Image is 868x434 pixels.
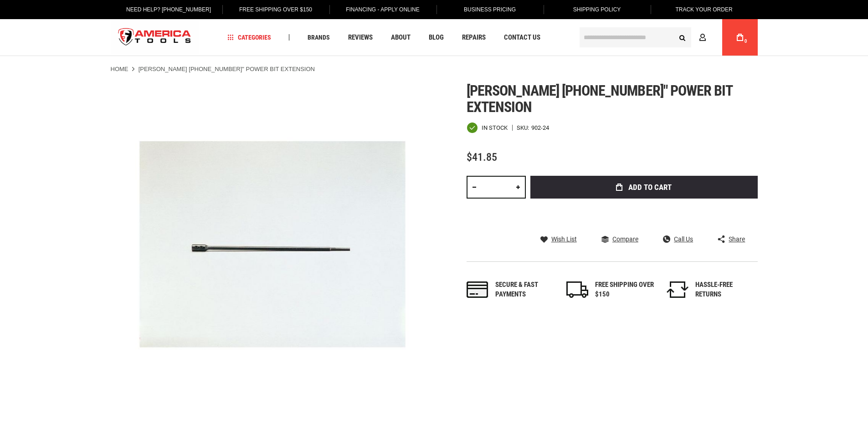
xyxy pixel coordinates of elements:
[467,281,488,298] img: payments
[573,6,621,13] span: Shipping Policy
[731,19,749,56] a: 0
[227,34,271,41] span: Categories
[462,34,486,41] span: Repairs
[504,34,540,41] span: Contact Us
[425,31,448,44] a: Blog
[674,236,693,242] span: Call Us
[695,280,755,300] div: HASSLE-FREE RETURNS
[530,176,758,199] button: Add to Cart
[111,82,434,406] img: GREENLEE 902-24 24" POWER BIT EXTENSION
[111,65,128,73] a: Home
[458,31,490,44] a: Repairs
[517,125,531,131] strong: SKU
[467,82,733,116] span: [PERSON_NAME] [PHONE_NUMBER]" power bit extension
[601,235,638,243] a: Compare
[551,236,577,242] span: Wish List
[482,125,508,131] span: In stock
[495,280,555,300] div: Secure & fast payments
[467,151,497,163] span: $41.85
[111,20,199,55] a: store logo
[540,235,577,243] a: Wish List
[223,31,275,44] a: Categories
[344,31,377,44] a: Reviews
[139,66,315,72] strong: [PERSON_NAME] [PHONE_NUMBER]" POWER BIT EXTENSION
[531,125,549,131] div: 902-24
[595,280,654,300] div: FREE SHIPPING OVER $150
[111,20,199,55] img: America Tools
[348,34,373,41] span: Reviews
[391,34,411,41] span: About
[387,31,415,44] a: About
[628,184,672,191] span: Add to Cart
[663,235,693,243] a: Call Us
[612,236,638,242] span: Compare
[745,39,747,44] span: 0
[308,34,330,41] span: Brands
[667,281,688,298] img: returns
[429,34,444,41] span: Blog
[674,29,691,46] button: Search
[566,281,588,298] img: shipping
[500,31,544,44] a: Contact Us
[729,236,745,242] span: Share
[467,122,508,133] div: Availability
[303,31,334,44] a: Brands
